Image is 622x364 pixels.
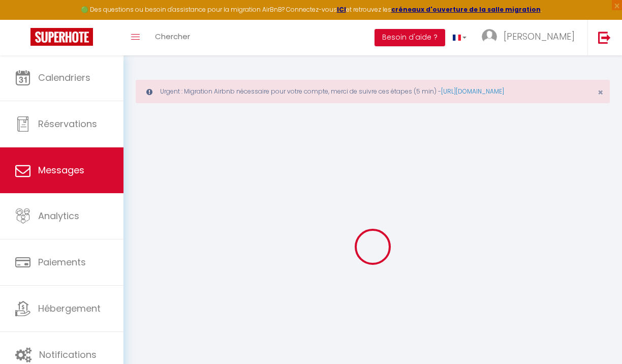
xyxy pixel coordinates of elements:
div: Urgent : Migration Airbnb nécessaire pour votre compte, merci de suivre ces étapes (5 min) - [136,80,610,103]
button: Close [598,88,603,97]
span: Paiements [38,256,86,268]
span: Réservations [38,117,97,130]
span: Chercher [155,31,190,42]
span: Notifications [39,348,97,361]
a: ICI [337,5,346,14]
button: Besoin d'aide ? [375,29,445,46]
span: × [598,86,603,99]
img: Super Booking [30,28,93,46]
button: Ouvrir le widget de chat LiveChat [8,4,39,35]
a: créneaux d'ouverture de la salle migration [391,5,541,14]
a: Chercher [147,20,198,55]
img: logout [598,31,611,44]
span: Messages [38,164,84,176]
span: Analytics [38,209,79,222]
span: [PERSON_NAME] [504,30,575,43]
span: Hébergement [38,302,101,315]
img: ... [482,29,497,44]
span: Calendriers [38,71,90,84]
a: [URL][DOMAIN_NAME] [441,87,504,96]
a: ... [PERSON_NAME] [474,20,587,55]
